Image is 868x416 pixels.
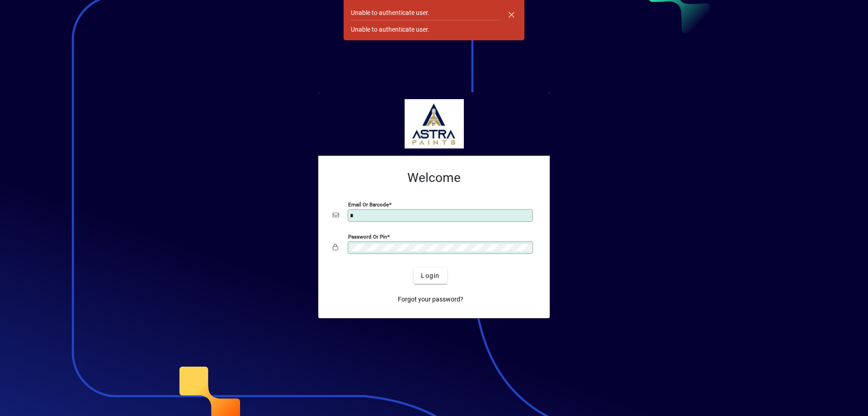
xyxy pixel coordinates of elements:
div: Unable to authenticate user. [351,25,429,34]
div: Unable to authenticate user. [351,8,429,18]
span: Login [421,271,439,281]
h2: Welcome [333,170,535,186]
mat-label: Email or Barcode [348,201,389,208]
span: Forgot your password? [398,295,463,304]
a: Forgot your password? [394,291,467,307]
button: Dismiss [500,4,522,25]
button: Login [414,268,447,284]
mat-label: Password or Pin [348,234,387,240]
